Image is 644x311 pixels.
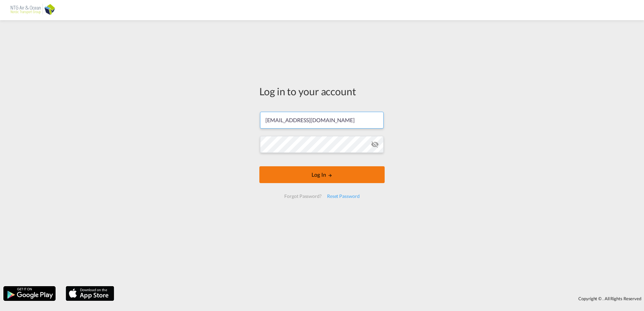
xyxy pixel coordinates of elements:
img: af31b1c0b01f11ecbc353f8e72265e29.png [10,3,56,18]
div: Reset Password [324,190,362,202]
img: apple.png [65,285,115,302]
div: Log in to your account [259,84,385,98]
md-icon: icon-eye-off [371,140,379,148]
img: google.png [3,285,56,302]
div: Copyright © . All Rights Reserved [118,293,644,304]
div: Forgot Password? [282,190,324,202]
button: LOGIN [259,166,385,183]
input: Enter email/phone number [260,112,384,129]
